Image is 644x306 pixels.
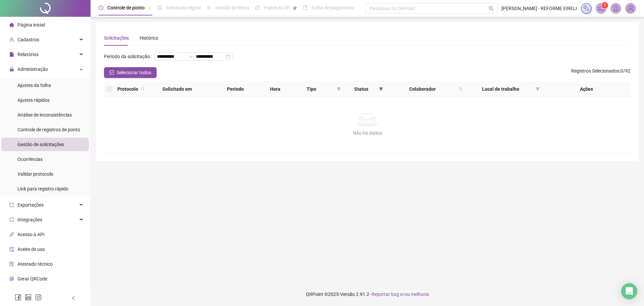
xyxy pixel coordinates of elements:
span: sun [207,5,211,10]
div: Ações [545,85,628,93]
label: Período da solicitação [104,51,154,62]
span: search [140,84,146,94]
div: Histórico [140,34,158,42]
span: Registros Selecionados [571,68,620,74]
span: swap-right [188,54,193,59]
span: qrcode [9,276,14,281]
span: Ocorrências [17,157,43,162]
span: lock [9,67,14,72]
span: filter [335,84,342,94]
span: bell [613,5,619,11]
span: : 0 / 92 [571,67,631,78]
span: search [489,6,494,11]
span: Protocolo [117,85,138,93]
span: dashboard [255,5,260,10]
span: check-square [109,70,114,75]
span: instagram [35,294,42,301]
span: api [9,232,14,237]
span: Local de trabalho [468,85,533,93]
span: filter [337,87,341,91]
span: Link para registro rápido [17,186,68,191]
button: Selecionar todos [104,67,157,78]
span: solution [9,262,14,266]
span: Gestão de solicitações [17,142,64,147]
footer: QRPoint © 2025 - 2.91.2 - [91,282,644,306]
span: Colaborador [388,85,456,93]
span: Controle de registros de ponto [17,127,80,132]
span: [PERSON_NAME] - REFORME EIRELI [501,5,577,12]
span: left [71,296,76,300]
span: Gerar QRCode [17,276,47,281]
span: Relatórios [17,52,39,57]
span: book [303,5,308,10]
span: Integrações [17,217,42,222]
span: filter [378,84,384,94]
th: Hora [264,81,286,97]
span: file-done [157,5,162,10]
span: audit [9,247,14,252]
span: facebook [15,294,21,301]
span: Aceite de uso [17,247,45,252]
span: Administração [17,67,48,72]
span: notification [598,5,604,11]
th: Solicitado em [148,81,207,97]
div: Solicitações [104,34,129,42]
span: Versão [340,292,355,297]
span: filter [534,84,541,94]
span: search [459,87,463,91]
span: Atestado técnico [17,261,53,267]
span: Tipo [289,85,334,93]
span: Controle de ponto [107,5,145,10]
span: Gestão de férias [215,5,249,10]
th: Período [207,81,264,97]
span: pushpin [147,6,151,10]
img: sparkle-icon.fc2bf0ac1784a2077858766a79e2daf3.svg [583,5,590,12]
div: Open Intercom Messenger [621,283,637,299]
span: Admissão digital [166,5,201,10]
span: Ajustes rápidos [17,97,50,103]
span: file [9,52,14,57]
span: user-add [9,37,14,42]
span: Página inicial [17,22,45,28]
sup: 1 [601,2,608,9]
span: clock-circle [99,5,103,10]
span: filter [379,87,383,91]
span: Validar protocolo [17,171,53,177]
span: filter [536,87,540,91]
span: Ajustes da folha [17,83,51,88]
img: 70416 [626,3,636,13]
div: Não há dados [112,129,623,137]
span: Análise de inconsistências [17,112,72,118]
span: Selecionar todos [117,69,151,76]
span: home [9,23,14,27]
span: Reportar bug e/ou melhoria [372,292,429,297]
span: Cadastros [17,37,39,42]
span: search [458,84,464,94]
span: sync [9,217,14,222]
span: Status [346,85,377,93]
span: Exportações [17,202,44,208]
span: linkedin [25,294,32,301]
span: search [141,87,145,91]
span: Acesso à API [17,232,45,237]
span: pushpin [293,6,297,10]
span: to [188,54,193,59]
span: Painel do DP [264,5,290,10]
span: 1 [604,3,606,8]
span: export [9,203,14,207]
span: Folha de pagamento [312,5,355,10]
